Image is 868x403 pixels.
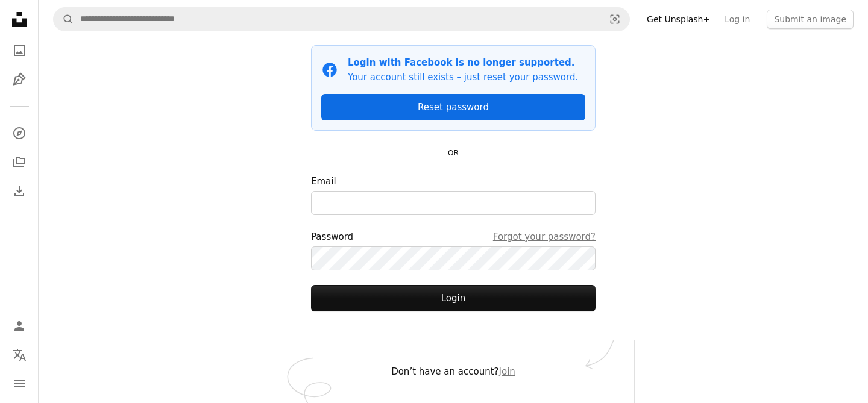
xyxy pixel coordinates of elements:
p: Login with Facebook is no longer supported. [348,55,578,70]
input: Email [311,191,596,215]
a: Explore [7,121,31,145]
button: Login [311,285,596,311]
label: Email [311,174,596,215]
a: Get Unsplash+ [640,10,717,29]
button: Visual search [600,8,629,31]
a: Home — Unsplash [7,7,31,34]
a: Log in / Sign up [7,314,31,338]
a: Forgot your password? [493,230,596,244]
input: PasswordForgot your password? [311,246,596,270]
button: Search Unsplash [54,8,74,31]
button: Submit an image [767,10,854,29]
form: Find visuals sitewide [53,7,630,31]
div: Password [311,230,596,244]
a: Download History [7,179,31,203]
a: Join [499,366,515,377]
small: OR [448,149,459,157]
a: Log in [717,10,757,29]
a: Photos [7,39,31,63]
button: Menu [7,372,31,396]
p: Your account still exists – just reset your password. [348,70,578,84]
a: Reset password [321,94,585,120]
a: Collections [7,150,31,174]
a: Illustrations [7,67,31,92]
button: Language [7,343,31,367]
div: Don’t have an account? [272,340,634,403]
